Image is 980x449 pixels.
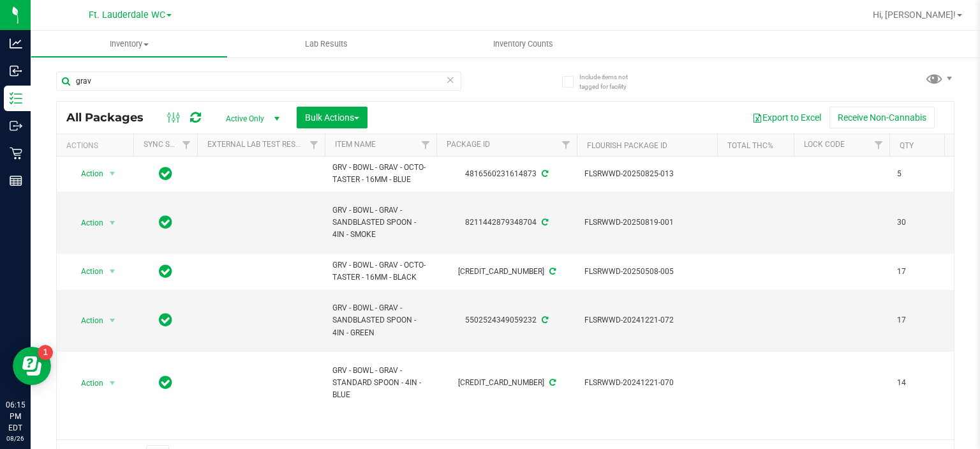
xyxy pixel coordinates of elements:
[897,168,946,180] span: 5
[727,141,773,150] a: Total THC%
[447,140,490,149] a: Package ID
[6,399,25,434] p: 06:15 PM EDT
[105,214,121,232] span: select
[434,314,579,326] div: 5502524349059232
[176,134,197,156] a: Filter
[587,141,667,150] a: Flourish Package ID
[105,374,121,392] span: select
[556,134,577,156] a: Filter
[804,140,845,149] a: Lock Code
[10,37,22,50] inline-svg: Analytics
[159,263,172,280] span: In Sync
[897,377,946,389] span: 14
[144,140,193,149] a: Sync Status
[540,218,548,227] span: Sync from Compliance System
[10,92,22,105] inline-svg: Inventory
[70,165,104,183] span: Action
[584,314,709,326] span: FLSRWWD-20241221-072
[584,266,709,278] span: FLSRWWD-20250508-005
[897,217,946,229] span: 30
[10,174,22,187] inline-svg: Reports
[584,217,709,229] span: FLSRWWD-20250819-001
[10,65,22,77] inline-svg: Inbound
[873,10,956,20] span: Hi, [PERSON_NAME]!
[66,110,156,125] span: All Packages
[868,134,889,156] a: Filter
[547,378,556,387] span: Sync from Compliance System
[332,162,429,186] span: GRV - BOWL - GRAV - OCTO-TASTER - 16MM - BLUE
[13,347,51,385] iframe: Resource center
[335,140,376,149] a: Item Name
[547,267,556,276] span: Sync from Compliance System
[70,312,104,330] span: Action
[744,107,829,128] button: Export to Excel
[105,263,121,280] span: select
[10,119,22,132] inline-svg: Outbound
[332,302,429,339] span: GRV - BOWL - GRAV - SANDBLASTED SPOON - 4IN - GREEN
[446,72,455,88] span: Clear
[288,38,365,50] span: Lab Results
[332,259,429,284] span: GRV - BOWL - GRAV - OCTO-TASTER - 16MM - BLACK
[579,72,643,91] span: Include items not tagged for facility
[159,311,172,329] span: In Sync
[332,204,429,241] span: GRV - BOWL - GRAV - SANDBLASTED SPOON - 4IN - SMOKE
[38,345,53,360] iframe: Resource center unread badge
[159,374,172,392] span: In Sync
[159,165,172,183] span: In Sync
[332,365,429,402] span: GRV - BOWL - GRAV - STANDARD SPOON - 4IN - BLUE
[829,107,935,128] button: Receive Non-Cannabis
[56,72,461,91] input: Search Package ID, Item Name, SKU, Lot or Part Number...
[6,434,25,443] p: 08/26
[897,266,946,278] span: 17
[584,377,709,389] span: FLSRWWD-20241221-070
[434,168,579,180] div: 4816560231614873
[540,316,548,324] span: Sync from Compliance System
[89,10,165,20] span: Ft. Lauderdale WC
[584,168,709,180] span: FLSRWWD-20250825-013
[105,165,121,183] span: select
[476,38,570,50] span: Inventory Counts
[10,147,22,160] inline-svg: Retail
[70,214,104,232] span: Action
[434,217,579,229] div: 8211442879348704
[207,140,308,149] a: External Lab Test Result
[159,213,172,231] span: In Sync
[31,38,227,50] span: Inventory
[105,312,121,330] span: select
[228,31,425,57] a: Lab Results
[897,314,946,326] span: 17
[66,141,128,150] div: Actions
[900,141,914,150] a: Qty
[70,263,104,280] span: Action
[540,169,548,178] span: Sync from Compliance System
[424,31,621,57] a: Inventory Counts
[434,377,579,389] div: [CREDIT_CARD_NUMBER]
[297,107,367,128] button: Bulk Actions
[415,134,436,156] a: Filter
[304,134,325,156] a: Filter
[434,266,579,278] div: [CREDIT_CARD_NUMBER]
[31,31,228,57] a: Inventory
[70,374,104,392] span: Action
[305,112,359,123] span: Bulk Actions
